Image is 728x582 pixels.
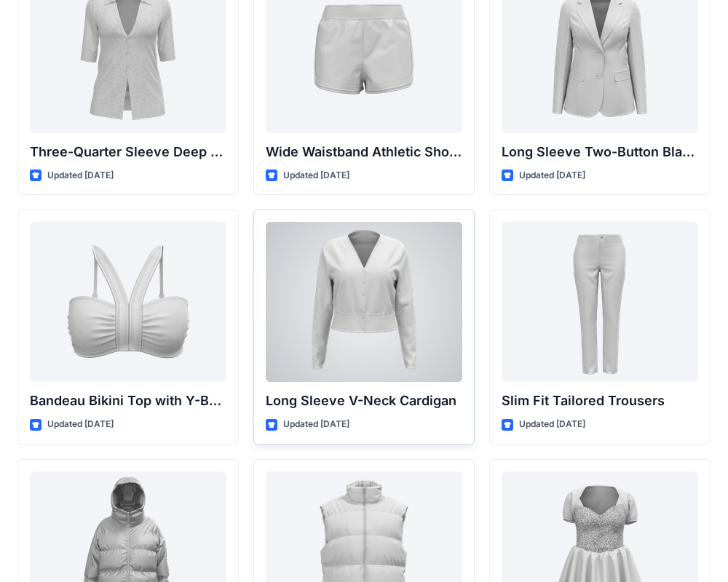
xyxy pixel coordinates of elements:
p: Three-Quarter Sleeve Deep V-Neck Button-Down Top [30,142,226,162]
p: Long Sleeve V-Neck Cardigan [266,391,462,411]
a: Long Sleeve V-Neck Cardigan [266,222,462,382]
p: Updated [DATE] [283,417,349,432]
p: Bandeau Bikini Top with Y-Back Straps and Stitch Detail [30,391,226,411]
a: Slim Fit Tailored Trousers [502,222,698,382]
p: Long Sleeve Two-Button Blazer with Flap Pockets [502,142,698,162]
p: Updated [DATE] [47,168,114,183]
p: Updated [DATE] [47,417,114,432]
p: Updated [DATE] [283,168,349,183]
p: Updated [DATE] [519,417,585,432]
a: Bandeau Bikini Top with Y-Back Straps and Stitch Detail [30,222,226,382]
p: Slim Fit Tailored Trousers [502,391,698,411]
p: Wide Waistband Athletic Shorts [266,142,462,162]
p: Updated [DATE] [519,168,585,183]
